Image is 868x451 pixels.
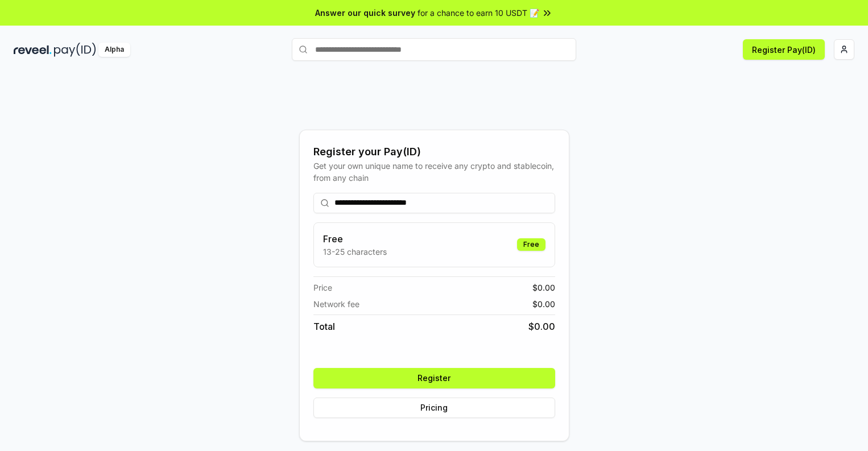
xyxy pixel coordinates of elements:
[313,368,555,388] button: Register
[532,282,555,293] span: $ 0.00
[517,238,545,251] div: Free
[315,7,415,19] span: Answer our quick survey
[743,39,825,60] button: Register Pay(ID)
[418,7,539,19] span: for a chance to earn 10 USDT 📝
[54,43,96,57] img: pay_id
[528,320,555,333] span: $ 0.00
[532,298,555,310] span: $ 0.00
[313,144,555,160] div: Register your Pay(ID)
[313,320,335,333] span: Total
[323,246,387,258] p: 13-25 characters
[313,398,555,418] button: Pricing
[313,160,555,184] div: Get your own unique name to receive any crypto and stablecoin, from any chain
[313,298,359,310] span: Network fee
[98,43,130,57] div: Alpha
[14,43,52,57] img: reveel_dark
[323,232,387,246] h3: Free
[313,282,332,293] span: Price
